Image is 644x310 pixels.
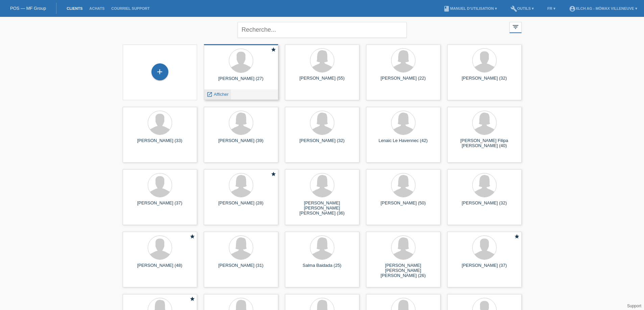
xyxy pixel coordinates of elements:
[214,92,229,97] span: Afficher
[10,6,46,11] a: POS — MF Group
[238,22,407,38] input: Recherche...
[569,5,576,12] i: account_circle
[207,92,229,97] a: launch Afficher
[209,76,273,87] div: [PERSON_NAME] (27)
[152,66,168,78] div: Enregistrer le client
[372,263,435,275] div: [PERSON_NAME] [PERSON_NAME] [PERSON_NAME] (26)
[372,200,435,211] div: [PERSON_NAME] (50)
[453,200,516,211] div: [PERSON_NAME] (32)
[190,234,195,239] i: star
[514,234,520,239] i: star
[512,23,519,31] i: filter_list
[128,138,192,149] div: [PERSON_NAME] (33)
[128,200,192,211] div: [PERSON_NAME] (37)
[271,171,276,177] i: star
[453,263,516,274] div: [PERSON_NAME] (37)
[453,76,516,86] div: [PERSON_NAME] (32)
[507,6,537,10] a: buildOutils ▾
[86,6,108,10] a: Achats
[209,263,273,274] div: [PERSON_NAME] (31)
[510,5,517,12] i: build
[290,76,354,86] div: [PERSON_NAME] (55)
[128,263,192,274] div: [PERSON_NAME] (48)
[290,138,354,149] div: [PERSON_NAME] (32)
[453,138,516,149] div: [PERSON_NAME] Filipa [PERSON_NAME] (40)
[209,200,273,211] div: [PERSON_NAME] (28)
[290,263,354,274] div: Salma Baidada (25)
[271,47,276,52] i: star
[372,76,435,86] div: [PERSON_NAME] (22)
[372,138,435,149] div: Lenaic Le Havennec (42)
[440,6,500,10] a: bookManuel d’utilisation ▾
[190,296,195,302] i: star
[207,91,213,97] i: launch
[544,6,559,10] a: FR ▾
[566,6,641,10] a: account_circleXLCH AG - Mömax Villeneuve ▾
[443,5,450,12] i: book
[63,6,86,10] a: Clients
[627,304,641,308] a: Support
[108,6,153,10] a: Courriel Support
[209,138,273,149] div: [PERSON_NAME] (39)
[290,200,354,213] div: [PERSON_NAME] [PERSON_NAME] [PERSON_NAME] (36)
